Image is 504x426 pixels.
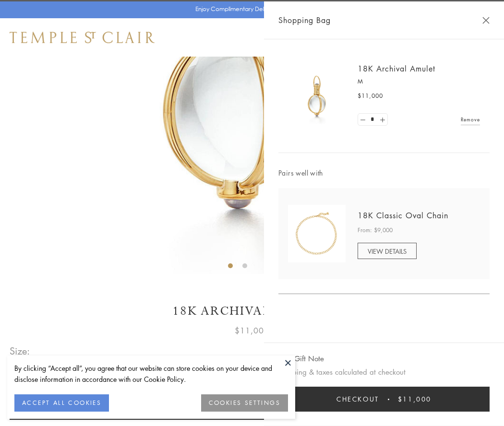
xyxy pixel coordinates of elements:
[482,17,490,24] button: Close Shopping Bag
[358,210,448,221] a: 18K Classic Oval Chain
[377,114,387,126] a: Set quantity to 2
[278,167,490,178] span: Pairs well with
[14,394,109,412] button: ACCEPT ALL COOKIES
[358,114,368,126] a: Set quantity to 0
[398,394,432,404] span: $11,000
[235,324,269,337] span: $11,000
[10,303,494,319] h1: 18K Archival Amulet
[358,225,393,235] span: From: $9,000
[358,243,417,259] a: VIEW DETAILS
[368,247,407,256] span: VIEW DETAILS
[278,353,324,365] button: Add Gift Note
[278,14,331,26] span: Shopping Bag
[358,77,480,86] p: M
[201,394,288,412] button: COOKIES SETTINGS
[278,387,490,412] button: Checkout $11,000
[358,91,383,101] span: $11,000
[288,205,346,262] img: N88865-OV18
[14,363,288,385] div: By clicking “Accept all”, you agree that our website can store cookies on your device and disclos...
[461,114,480,125] a: Remove
[10,343,31,359] span: Size:
[278,366,490,378] p: Shipping & taxes calculated at checkout
[195,4,304,14] p: Enjoy Complimentary Delivery & Returns
[358,63,435,74] a: 18K Archival Amulet
[336,394,379,404] span: Checkout
[10,32,155,43] img: Temple St. Clair
[288,67,346,125] img: 18K Archival Amulet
